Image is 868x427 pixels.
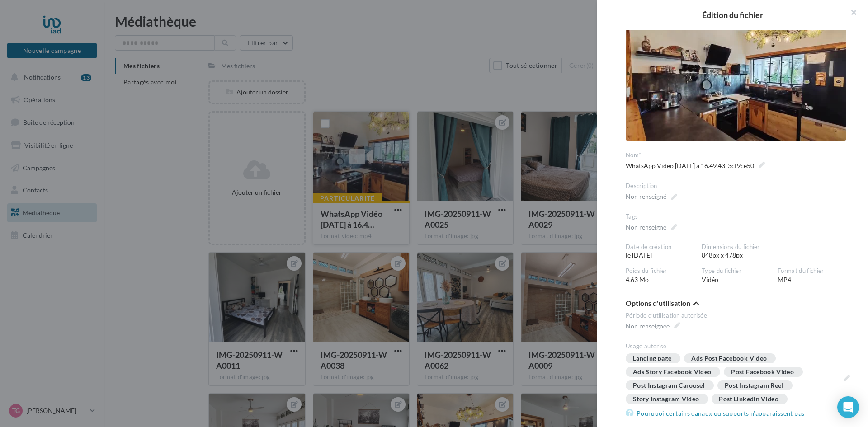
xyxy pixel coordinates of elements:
h2: Édition du fichier [611,11,854,19]
div: Usage autorisé [626,343,846,351]
div: Description [626,182,846,190]
div: Période d’utilisation autorisée [626,312,846,320]
div: Open Intercom Messenger [837,396,859,418]
div: Post Instagram Carousel [633,382,705,389]
div: Non renseigné [626,223,666,232]
div: Poids du fichier [626,267,694,275]
span: Non renseigné [626,190,677,203]
div: Ads Post Facebook Video [691,355,767,362]
div: Tags [626,213,846,221]
div: Date de création [626,243,694,251]
div: le [DATE] [626,243,702,260]
div: Ads Story Facebook Video [633,369,711,375]
div: Vidéo [702,267,778,284]
div: 4.63 Mo [626,267,702,284]
div: MP4 [778,267,854,284]
div: Format du fichier [778,267,846,275]
a: Pourquoi certains canaux ou supports n’apparaissent pas [626,408,808,419]
div: Landing page [633,355,671,362]
div: Post Instagram Reel [725,382,783,389]
div: Type du fichier [702,267,770,275]
img: WhatsApp Vidéo 2025-09-22 à 16.49.43_3cf9ce50 [626,16,846,141]
div: 848px x 478px [702,243,854,260]
button: Options d'utilisation [626,299,699,310]
span: Non renseignée [626,320,680,333]
span: WhatsApp Vidéo [DATE] à 16.49.43_3cf9ce50 [626,160,765,172]
div: Dimensions du fichier [702,243,846,251]
div: Post Linkedin Video [719,396,778,403]
div: Post Facebook Video [731,369,794,375]
div: Story Instagram Video [633,396,699,403]
span: Options d'utilisation [626,300,690,307]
